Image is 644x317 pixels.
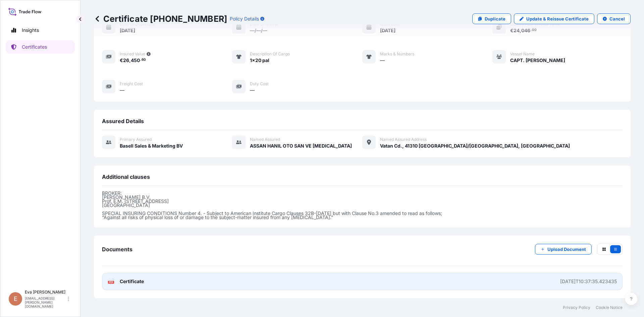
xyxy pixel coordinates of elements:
span: Vatan Cd., 41310 [GEOGRAPHIC_DATA]/[GEOGRAPHIC_DATA], [GEOGRAPHIC_DATA] [380,143,570,149]
span: Basell Sales & Marketing BV [120,143,183,149]
p: Certificate [PHONE_NUMBER] [94,13,227,24]
span: Primary assured [120,137,152,142]
span: Freight Cost [120,81,143,87]
text: PDF [109,281,113,283]
button: Cancel [597,13,631,24]
button: Upload Document [535,244,592,255]
p: [EMAIL_ADDRESS][PERSON_NAME][DOMAIN_NAME] [25,296,66,308]
p: Policy Details [230,15,259,22]
span: Description of cargo [250,51,290,57]
p: Certificates [22,44,47,50]
span: Vessel Name [510,51,535,57]
a: Update & Reissue Certificate [514,13,594,24]
a: Cookie Notice [596,305,623,310]
div: [DATE]T10:37:35.423435 [560,278,617,285]
a: Duplicate [472,13,511,24]
span: , [129,58,131,63]
span: 1x20 pal [250,57,269,64]
a: PDFCertificate[DATE]T10:37:35.423435 [102,273,623,290]
span: 26 [123,58,129,63]
span: Additional clauses [102,173,150,180]
span: . [140,59,141,61]
p: Duplicate [485,15,505,22]
span: Duty Cost [250,81,269,87]
p: Insights [22,27,39,34]
span: Documents [102,246,132,253]
p: Eva [PERSON_NAME] [25,289,66,295]
a: Privacy Policy [563,305,590,310]
span: E [14,296,17,302]
span: Named Assured [250,137,280,142]
span: — [120,87,124,94]
p: Upload Document [547,246,586,253]
span: Certificate [120,278,144,285]
span: 60 [142,59,146,61]
a: Certificates [6,40,75,54]
p: Cancel [609,15,625,22]
span: € [120,58,123,63]
span: Marks & Numbers [380,51,414,57]
p: Update & Reissue Certificate [526,15,589,22]
span: — [250,87,255,94]
span: Named Assured Address [380,137,427,142]
span: 450 [131,58,140,63]
span: CAPT. [PERSON_NAME] [510,57,565,64]
span: — [380,57,385,64]
a: Insights [6,23,75,37]
span: Assured Details [102,118,144,124]
span: Insured Value [120,51,145,57]
p: BROKER: [PERSON_NAME] B.V. Prof. E.M. [STREET_ADDRESS] [GEOGRAPHIC_DATA] SPECIAL INSURING CONDITI... [102,191,623,219]
span: ASSAN HANIL OTO SAN VE [MEDICAL_DATA] [250,143,352,149]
